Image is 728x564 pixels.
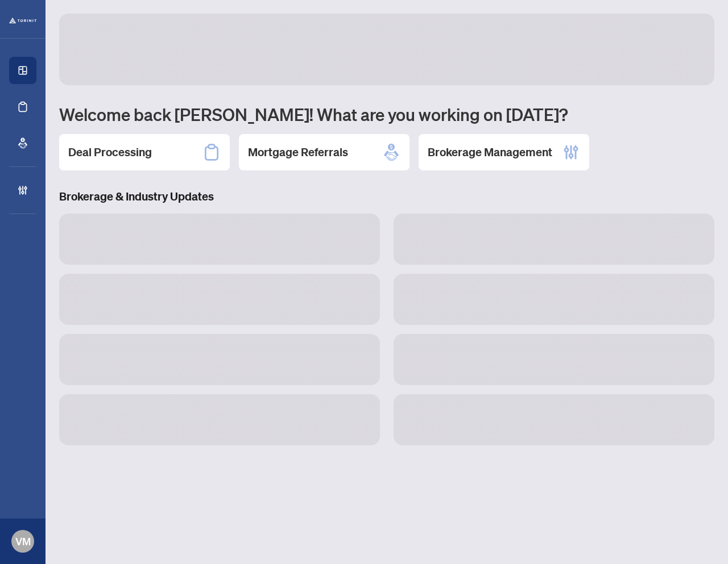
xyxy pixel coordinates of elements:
h2: Deal Processing [68,144,152,160]
h1: Welcome back [PERSON_NAME]! What are you working on [DATE]? [59,103,714,125]
h2: Mortgage Referrals [248,144,348,160]
h2: Brokerage Management [428,144,552,160]
h3: Brokerage & Industry Updates [59,189,714,204]
span: VM [15,533,31,549]
img: logo [9,18,36,23]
